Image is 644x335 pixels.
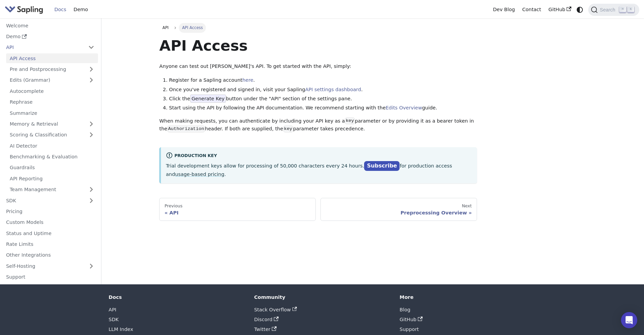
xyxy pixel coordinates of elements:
a: Contact [519,4,545,15]
a: NextPreprocessing Overview [320,198,477,221]
a: Edits (Grammar) [6,75,98,85]
a: GitHub [400,317,423,322]
a: API settings dashboard [305,87,361,92]
a: Pre and Postprocessing [6,65,98,74]
a: Rephrase [6,97,98,107]
button: Search (Command+K) [588,4,639,16]
a: API [159,23,172,32]
a: Scoring & Classification [6,130,98,140]
a: Team Management [6,185,98,195]
p: Anyone can test out [PERSON_NAME]'s API. To get started with the API, simply: [159,62,477,71]
a: Edits Overview [386,105,422,110]
a: API Access [6,53,98,63]
a: Status and Uptime [2,228,98,238]
a: Self-Hosting [2,261,98,271]
a: usage-based pricing [175,172,224,177]
a: Stack Overflow [254,307,297,312]
a: Support [400,327,419,332]
a: Subscribe [364,161,400,171]
div: Docs [109,294,244,300]
a: LLM Index [109,327,133,332]
nav: Docs pages [159,198,477,221]
span: Generate Key [190,95,226,103]
a: Twitter [254,327,277,332]
a: Demo [2,32,98,42]
li: Start using the API by following the API documentation. We recommend starting with the guide. [169,104,477,112]
li: Click the button under the "API" section of the settings pane. [169,95,477,103]
a: Other Integrations [2,250,98,260]
div: More [400,294,535,300]
code: key [345,118,355,124]
a: AI Detector [6,141,98,151]
div: Open Intercom Messenger [621,312,637,328]
p: Trial development keys allow for processing of 50,000 characters every 24 hours. for production a... [166,161,472,178]
span: API [163,25,169,30]
div: Next [326,203,472,209]
h1: API Access [159,36,477,55]
a: Memory & Retrieval [6,119,98,129]
a: Demo [70,4,92,15]
span: API Access [179,23,206,32]
a: GitHub [545,4,575,15]
li: Once you've registered and signed in, visit your Sapling . [169,86,477,94]
a: Guardrails [6,163,98,173]
a: Autocomplete [6,86,98,96]
a: API [109,307,116,312]
code: Authorization [167,126,205,132]
a: Welcome [2,21,98,30]
a: Custom Models [2,217,98,227]
div: Preprocessing Overview [326,210,472,216]
div: Previous [165,203,311,209]
div: Production Key [166,152,472,160]
a: API Reporting [6,174,98,183]
kbd: K [627,6,634,12]
a: Benchmarking & Evaluation [6,152,98,162]
span: Search [598,7,619,12]
button: Collapse sidebar category 'API' [85,43,98,52]
a: Support [2,272,98,282]
a: Blog [400,307,410,312]
div: API [165,210,311,216]
a: Pricing [2,207,98,216]
nav: Breadcrumbs [159,23,477,32]
a: Summarize [6,108,98,118]
a: Discord [254,317,279,322]
code: key [283,126,293,132]
a: here [242,77,253,83]
p: When making requests, you can authenticate by including your API key as a parameter or by providi... [159,117,477,133]
a: PreviousAPI [159,198,316,221]
a: SDK [109,317,119,322]
a: Sapling.ai [5,5,46,15]
div: Community [254,294,390,300]
a: Rate Limits [2,239,98,249]
button: Expand sidebar category 'SDK' [85,196,98,205]
a: Docs [51,4,70,15]
li: Register for a Sapling account . [169,76,477,84]
kbd: ⌘ [619,6,626,12]
a: SDK [2,196,85,205]
button: Switch between dark and light mode (currently system mode) [575,5,585,15]
img: Sapling.ai [5,5,43,15]
a: API [2,43,85,52]
a: Dev Blog [489,4,518,15]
